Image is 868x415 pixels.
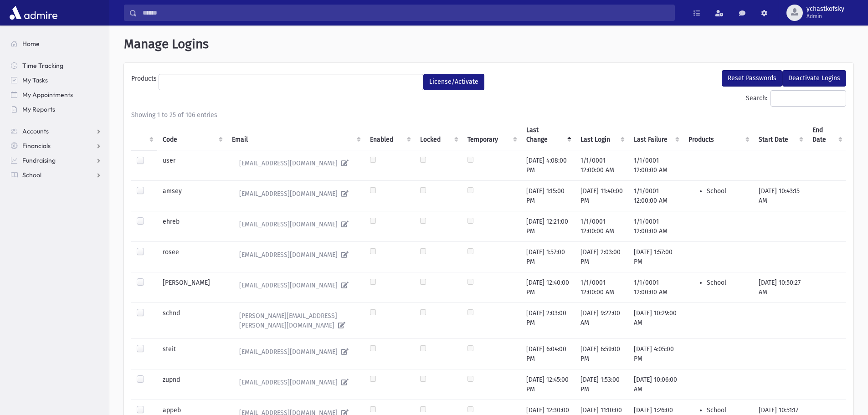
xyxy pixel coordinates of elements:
[157,150,226,180] td: user
[575,120,628,150] th: Last Login : activate to sort column ascending
[232,375,359,390] a: [EMAIL_ADDRESS][DOMAIN_NAME]
[365,120,415,150] th: Enabled : activate to sort column ascending
[22,105,55,113] span: My Reports
[807,120,846,150] th: End Date : activate to sort column ascending
[232,156,359,171] a: [EMAIL_ADDRESS][DOMAIN_NAME]
[628,241,683,272] td: [DATE] 1:57:00 PM
[782,70,846,87] button: Deactivate Logins
[131,120,157,150] th: : activate to sort column ascending
[232,278,359,293] a: [EMAIL_ADDRESS][DOMAIN_NAME]
[232,308,359,333] a: [PERSON_NAME][EMAIL_ADDRESS][PERSON_NAME][DOMAIN_NAME]
[521,120,575,150] th: Last Change : activate to sort column descending
[628,211,683,241] td: 1/1/0001 12:00:00 AM
[521,369,575,400] td: [DATE] 12:45:00 PM
[521,241,575,272] td: [DATE] 1:57:00 PM
[521,272,575,302] td: [DATE] 12:40:00 PM
[157,338,226,369] td: steit
[22,61,63,70] span: Time Tracking
[707,186,748,196] li: School
[628,302,683,338] td: [DATE] 10:29:00 AM
[22,91,73,99] span: My Appointments
[4,168,109,182] a: School
[22,127,49,135] span: Accounts
[232,186,359,201] a: [EMAIL_ADDRESS][DOMAIN_NAME]
[683,120,753,150] th: Products : activate to sort column ascending
[575,302,628,338] td: [DATE] 9:22:00 AM
[232,247,359,262] a: [EMAIL_ADDRESS][DOMAIN_NAME]
[521,338,575,369] td: [DATE] 6:04:00 PM
[521,211,575,241] td: [DATE] 12:21:00 PM
[521,180,575,211] td: [DATE] 1:15:00 PM
[4,73,109,87] a: My Tasks
[707,278,748,287] li: School
[628,120,683,150] th: Last Failure : activate to sort column ascending
[7,4,60,22] img: AdmirePro
[628,369,683,400] td: [DATE] 10:06:00 AM
[628,150,683,180] td: 1/1/0001 12:00:00 AM
[806,5,844,13] span: ychastkofsky
[124,36,853,52] h1: Manage Logins
[415,120,462,150] th: Locked : activate to sort column ascending
[4,138,109,153] a: Financials
[753,120,807,150] th: Start Date : activate to sort column ascending
[575,338,628,369] td: [DATE] 6:59:00 PM
[575,211,628,241] td: 1/1/0001 12:00:00 AM
[22,156,56,164] span: Fundraising
[226,120,365,150] th: Email : activate to sort column ascending
[157,241,226,272] td: rosee
[22,76,48,84] span: My Tasks
[628,272,683,302] td: 1/1/0001 12:00:00 AM
[423,74,484,90] button: License/Activate
[137,5,674,21] input: Search
[575,180,628,211] td: [DATE] 11:40:00 PM
[131,110,846,120] div: Showing 1 to 25 of 106 entries
[575,150,628,180] td: 1/1/0001 12:00:00 AM
[4,87,109,102] a: My Appointments
[628,180,683,211] td: 1/1/0001 12:00:00 AM
[157,272,226,302] td: [PERSON_NAME]
[770,90,846,107] input: Search:
[157,211,226,241] td: ehreb
[157,180,226,211] td: amsey
[806,13,844,20] span: Admin
[521,150,575,180] td: [DATE] 4:08:00 PM
[707,405,748,415] li: School
[575,272,628,302] td: 1/1/0001 12:00:00 AM
[4,124,109,138] a: Accounts
[521,302,575,338] td: [DATE] 2:03:00 PM
[131,74,159,87] label: Products
[157,302,226,338] td: schnd
[22,142,51,150] span: Financials
[4,36,109,51] a: Home
[753,180,807,211] td: [DATE] 10:43:15 AM
[4,58,109,73] a: Time Tracking
[575,241,628,272] td: [DATE] 2:03:00 PM
[157,369,226,400] td: zupnd
[462,120,521,150] th: Temporary : activate to sort column ascending
[575,369,628,400] td: [DATE] 1:53:00 PM
[753,272,807,302] td: [DATE] 10:50:27 AM
[232,217,359,232] a: [EMAIL_ADDRESS][DOMAIN_NAME]
[746,90,846,107] label: Search:
[232,344,359,359] a: [EMAIL_ADDRESS][DOMAIN_NAME]
[22,40,40,48] span: Home
[157,120,226,150] th: Code : activate to sort column ascending
[4,153,109,168] a: Fundraising
[4,102,109,117] a: My Reports
[628,338,683,369] td: [DATE] 4:05:00 PM
[22,171,41,179] span: School
[722,70,782,87] button: Reset Passwords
